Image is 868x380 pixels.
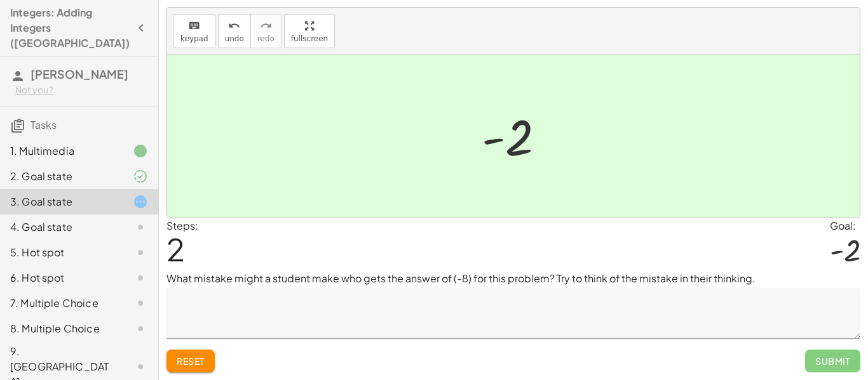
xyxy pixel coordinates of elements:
[260,18,272,34] i: redo
[177,355,205,367] span: Reset
[15,84,148,96] div: Not you?
[31,67,128,81] span: [PERSON_NAME]
[228,18,240,34] i: undo
[166,219,198,232] label: Steps:
[166,230,185,268] span: 2
[188,18,200,34] i: keyboard
[10,143,112,159] div: 1. Multimedia
[10,219,112,235] div: 4. Goal state
[133,194,148,209] i: Task started.
[10,296,112,311] div: 7. Multiple Choice
[10,321,112,336] div: 8. Multiple Choice
[218,14,251,48] button: undoundo
[133,296,148,311] i: Task not started.
[250,14,281,48] button: redoredo
[133,143,148,159] i: Task finished.
[291,34,328,43] span: fullscreen
[166,350,215,372] button: Reset
[10,5,130,51] h4: Integers: Adding Integers ([GEOGRAPHIC_DATA])
[10,245,112,260] div: 5. Hot spot
[166,271,860,286] p: What mistake might a student make who gets the answer of (-8) for this problem? Try to think of t...
[180,34,208,43] span: keypad
[133,245,148,260] i: Task not started.
[284,14,335,48] button: fullscreen
[133,321,148,336] i: Task not started.
[830,218,860,233] div: Goal:
[133,270,148,285] i: Task not started.
[10,169,112,184] div: 2. Goal state
[225,34,244,43] span: undo
[10,270,112,285] div: 6. Hot spot
[10,194,112,209] div: 3. Goal state
[257,34,275,43] span: redo
[133,219,148,235] i: Task not started.
[173,14,215,48] button: keyboardkeypad
[133,359,148,374] i: Task not started.
[31,118,57,131] span: Tasks
[133,169,148,184] i: Task finished and part of it marked as correct.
